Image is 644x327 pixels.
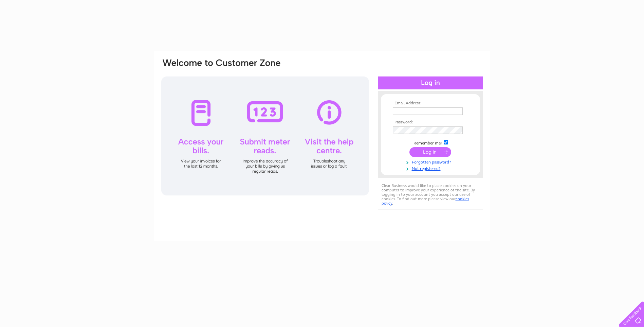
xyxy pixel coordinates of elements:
[391,120,470,125] th: Password:
[393,165,470,171] a: Not registered?
[393,158,470,165] a: Forgotten password?
[382,196,469,206] a: cookies policy
[378,180,483,209] div: Clear Business would like to place cookies on your computer to improve your experience of the sit...
[409,147,451,157] input: Submit
[391,139,470,146] td: Remember me?
[391,101,470,106] th: Email Address:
